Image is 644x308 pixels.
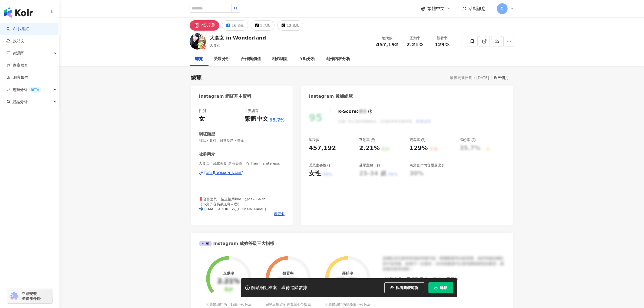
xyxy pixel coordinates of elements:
[214,56,230,62] div: 受眾分析
[22,291,41,301] span: 立即安裝 瀏覽器外掛
[274,212,285,217] span: 看更多
[12,84,41,96] span: 趨勢分析
[405,35,425,41] div: 互動率
[234,6,238,10] span: search
[383,277,505,281] div: 成效等級 ：
[6,88,10,92] span: rise
[433,277,445,281] span: 普通
[469,6,486,11] span: 活動訊息
[210,34,266,41] div: 大食女 in Wonderland
[409,144,428,152] div: 129%
[190,20,220,31] button: 45.7萬
[309,93,353,99] div: Instagram 數據總覽
[309,137,319,142] div: 追蹤數
[202,22,216,29] div: 45.7萬
[336,278,359,285] div: 35.7%
[260,22,270,29] div: 2.7萬
[199,115,205,123] div: 女
[428,282,453,293] button: 解鎖
[309,163,330,168] div: 受眾主要性別
[359,144,380,152] div: 2.21%
[6,75,28,80] a: 洞察報告
[309,169,321,178] div: 女性
[277,20,303,31] button: 12.8萬
[342,271,353,276] div: 漲粉率
[232,22,244,29] div: 16.3萬
[435,42,450,47] span: 129%
[7,289,52,303] a: chrome extension立即安裝 瀏覽器外掛
[299,56,315,62] div: 互動分析
[222,20,248,31] button: 16.3萬
[326,56,351,62] div: 創作內容分析
[287,22,299,29] div: 12.8萬
[376,35,398,41] div: 追蹤數
[199,138,285,143] span: 甜點 · 飲料 · 日常話題 · 美食
[409,163,445,168] div: 商業合作內容覆蓋比例
[432,35,453,41] div: 觀看率
[338,109,372,114] div: K-Score :
[396,286,419,290] span: 觀看圖表範例
[195,56,203,62] div: 總覽
[6,38,24,44] a: 找貼文
[199,197,270,221] span: ‼️合作邀約，請直接用line：@qzk6567h （小盒子容易漏訊息～😅） 📬 [EMAIL_ADDRESS][DOMAIN_NAME] 🐱我的貓： @cat.[PERSON_NAME] ⚠未...
[251,285,308,291] div: 解鎖網紅檔案，獲得進階數據
[199,161,285,166] span: 大食女｜台北美食 超商美食｜Ya Tien | iamteresa0424
[245,115,268,123] div: 繁體中文
[420,277,432,281] span: 良好
[241,56,261,62] div: 合作與價值
[428,6,445,12] span: 繁體中文
[409,137,425,142] div: 觀看率
[359,163,380,168] div: 受眾主要年齡
[6,63,28,68] a: 商案媒合
[450,76,489,80] div: 最後更新日期：[DATE]
[407,277,419,281] span: 優秀
[283,271,294,276] div: 觀看率
[278,278,298,285] div: 129%
[251,20,274,31] button: 2.7萬
[190,33,206,50] img: KOL Avatar
[12,47,24,59] span: 資源庫
[199,241,212,246] div: AI
[199,131,215,137] div: 網紅類型
[199,241,274,247] div: Instagram 成效等級三大指標
[407,42,423,47] span: 2.21%
[191,74,202,81] div: 總覽
[270,117,285,123] span: 95.7%
[376,42,398,47] span: 457,192
[223,271,234,276] div: 互動率
[217,278,240,285] div: 2.21%
[447,277,458,281] span: 不佳
[383,256,505,272] div: 該網紅的互動率和漲粉率都不錯，唯獨觀看率比較普通，為同等級的網紅的中低等級，效果不一定會好，但仍然建議可以發包開箱類型的案型，應該會比較有成效！
[9,292,19,300] img: chrome extension
[199,151,215,157] div: 社群簡介
[29,87,41,93] div: BETA
[210,43,220,47] span: 大食女
[204,171,244,175] div: [URL][DOMAIN_NAME]
[501,6,504,12] span: D
[440,286,448,290] span: 解鎖
[359,137,375,142] div: 互動率
[245,109,259,113] div: 主要語言
[384,282,424,293] button: 觀看圖表範例
[12,96,28,108] span: 競品分析
[434,286,438,290] span: lock
[494,74,513,81] div: 近三個月
[6,26,29,32] a: searchAI 找網紅
[272,56,288,62] div: 相似網紅
[4,7,33,18] img: logo
[199,171,285,175] a: [URL][DOMAIN_NAME]
[199,93,252,99] div: Instagram 網紅基本資料
[309,144,336,152] div: 457,192
[460,137,476,142] div: 漲粉率
[199,109,206,113] div: 性別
